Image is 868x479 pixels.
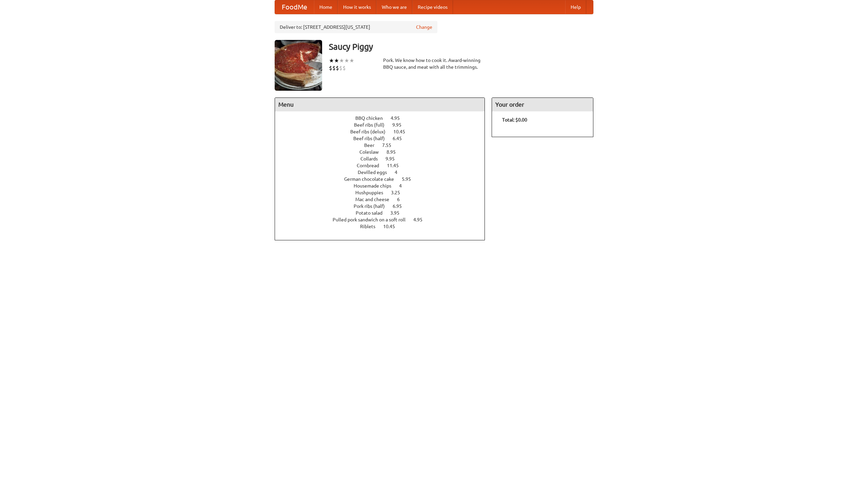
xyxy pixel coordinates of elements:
span: Riblets [360,224,382,229]
a: Hushpuppies 3.25 [355,190,413,195]
li: ★ [349,57,354,64]
span: 11.45 [387,163,406,168]
li: $ [339,64,342,72]
li: ★ [339,57,344,64]
b: Total: $0.00 [502,117,527,123]
h4: Menu [275,98,485,111]
span: Pulled pork sandwich on a soft roll [333,217,412,222]
span: 6 [397,197,407,202]
span: 4.95 [413,217,429,222]
a: Home [314,0,338,14]
a: Housemade chips 4 [354,183,414,189]
a: How it works [338,0,376,14]
a: Coleslaw 8.95 [359,149,408,155]
a: Potato salad 3.95 [356,210,412,216]
span: 10.45 [383,224,402,229]
img: angular.jpg [275,40,322,91]
div: Pork. We know how to cook it. Award-winning BBQ sauce, and meat with all the trimmings. [383,57,485,70]
span: 5.95 [402,176,418,182]
span: Housemade chips [354,183,398,189]
span: Beef ribs (half) [353,136,392,141]
li: $ [336,64,339,72]
span: Coleslaw [359,149,386,155]
li: ★ [334,57,339,64]
span: 4 [395,170,404,175]
span: 7.55 [382,143,398,148]
a: FoodMe [275,0,314,14]
a: Devilled eggs 4 [358,170,410,175]
a: German chocolate cake 5.95 [344,176,423,182]
span: Cornbread [357,163,386,168]
span: Hushpuppies [355,190,390,195]
span: 9.95 [386,156,401,161]
a: Riblets 10.45 [360,224,408,229]
span: Collards [360,156,384,161]
li: $ [329,64,332,72]
span: Beef ribs (delux) [350,129,392,134]
a: Collards 9.95 [360,156,407,161]
span: German chocolate cake [344,176,401,182]
a: Who we are [376,0,412,14]
span: 10.45 [393,129,412,134]
span: 4.95 [391,115,407,121]
a: Change [416,24,432,30]
h4: Your order [492,98,593,111]
span: 8.95 [387,149,402,155]
a: Beef ribs (delux) 10.45 [350,129,418,134]
a: Recipe videos [412,0,453,14]
li: ★ [329,57,334,64]
span: 3.95 [390,210,406,216]
a: Pulled pork sandwich on a soft roll 4.95 [333,217,435,222]
li: $ [332,64,336,72]
span: Pork ribs (half) [354,203,392,209]
a: Mac and cheese 6 [355,197,412,202]
span: Devilled eggs [358,170,394,175]
span: Potato salad [356,210,389,216]
a: Help [565,0,586,14]
span: 3.25 [391,190,407,195]
span: 6.45 [393,136,409,141]
span: BBQ chicken [355,115,390,121]
div: Deliver to: [STREET_ADDRESS][US_STATE] [275,21,437,33]
li: $ [342,64,346,72]
a: BBQ chicken 4.95 [355,115,412,121]
span: Beer [364,143,381,148]
a: Pork ribs (half) 6.95 [354,203,414,209]
span: Beef ribs (full) [354,122,391,128]
span: 6.95 [393,203,409,209]
a: Beef ribs (full) 9.95 [354,122,414,128]
span: 4 [399,183,409,189]
li: ★ [344,57,349,64]
a: Beef ribs (half) 6.45 [353,136,414,141]
h3: Saucy Piggy [329,40,593,53]
span: Mac and cheese [355,197,396,202]
span: 9.95 [392,122,408,128]
a: Cornbread 11.45 [357,163,411,168]
a: Beer 7.55 [364,143,404,148]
